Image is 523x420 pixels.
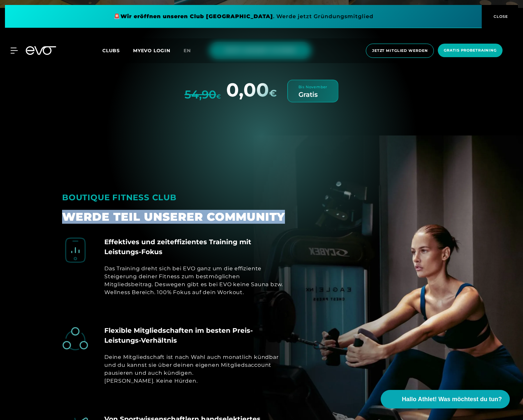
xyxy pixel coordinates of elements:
[364,44,436,58] a: Jetzt Mitglied werden
[184,47,199,55] a: en
[269,87,277,99] span: €
[444,48,497,53] span: Gratis Probetraining
[372,48,428,54] span: Jetzt Mitglied werden
[104,325,289,345] h4: Flexible Mitgliedschaften im besten Preis-Leistungs-Verhältnis
[482,5,518,28] button: CLOSE
[216,93,221,100] span: €
[381,390,510,408] button: Hallo Athlet! Was möchtest du tun?
[104,353,289,385] div: Deine Mitgliedschaft ist nach Wahl auch monatlich kündbar und du kannst sie über deinen eigenen M...
[402,395,502,404] span: Hallo Athlet! Was möchtest du tun?
[102,48,120,54] span: Clubs
[104,265,289,296] div: Das Training dreht sich bei EVO ganz um die effiziente Steigerung deiner Fitness zum bestmögliche...
[62,210,289,224] div: WERDE TEIL UNSERER COMMUNITY
[221,80,277,102] div: 0,00
[436,44,505,58] a: Gratis Probetraining
[298,91,318,98] div: Gratis
[104,237,289,257] h4: Effektives und zeiteffizientes Training mit Leistungs-Fokus
[298,84,328,90] div: Bis November
[492,14,508,19] span: CLOSE
[133,48,170,54] a: MYEVO LOGIN
[102,47,133,54] a: Clubs
[185,88,216,101] s: 54,90
[62,190,289,205] div: BOUTIQUE FITNESS CLUB
[184,48,191,54] span: en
